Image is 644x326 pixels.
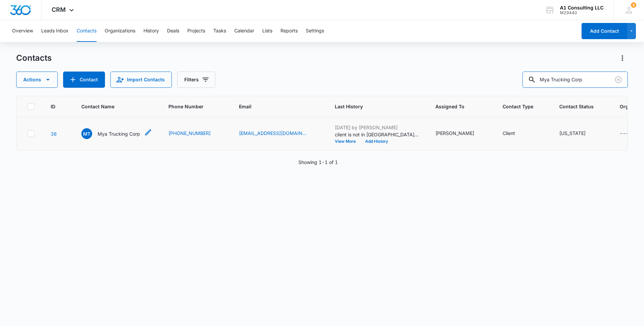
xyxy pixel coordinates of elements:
button: Add Contact [582,23,627,39]
span: MT [81,128,92,139]
span: ID [51,103,55,110]
button: Reports [280,20,298,42]
button: Tasks [213,20,226,42]
button: View More [335,139,360,143]
button: Lists [262,20,272,42]
button: Add History [360,139,393,143]
div: Assigned To - Jeannette Uribe - Select to Edit Field [435,130,486,138]
div: [US_STATE] [559,130,586,137]
button: Import Contacts [110,72,172,88]
button: Overview [12,20,33,42]
span: Contact Status [559,103,594,110]
span: Email [239,103,309,110]
div: account id [560,10,603,15]
span: Assigned To [435,103,477,110]
button: Organizations [105,20,135,42]
h1: Contacts [16,53,52,63]
button: Add Contact [63,72,105,88]
div: Contact Status - New Jersey - Select to Edit Field [559,130,598,138]
div: Contact Name - Mya Trucking Corp - Select to Edit Field [81,128,152,139]
button: Actions [16,72,58,88]
p: [DATE] by [PERSON_NAME] [335,124,419,131]
span: 6 [631,2,636,8]
input: Search Contacts [522,72,628,88]
button: Actions [617,53,628,63]
span: Last History [335,103,409,110]
span: Contact Type [503,103,533,110]
button: Settings [306,20,324,42]
p: Mya Trucking Corp [98,130,140,137]
button: Filters [177,72,215,88]
button: Deals [167,20,179,42]
div: Email - sosasteg@yahoo.com - Select to Edit Field [239,130,319,138]
div: Organization - - Select to Edit Field [620,130,641,138]
p: client is not in [GEOGRAPHIC_DATA] anymore, everything is up to date. [335,131,419,138]
span: CRM [52,6,66,13]
button: Clear [613,74,624,85]
div: Phone Number - (718) 510-7585 - Select to Edit Field [168,130,223,138]
button: Contacts [77,20,97,42]
a: Navigate to contact details page for Mya Trucking Corp [51,131,57,137]
button: Calendar [234,20,254,42]
div: --- [620,130,629,138]
div: notifications count [631,2,636,8]
span: Contact Name [81,103,142,110]
div: Contact Type - Client - Select to Edit Field [503,130,527,138]
div: account name [560,5,603,10]
a: [PHONE_NUMBER] [168,130,211,137]
span: Phone Number [168,103,223,110]
button: Leads Inbox [41,20,69,42]
p: Showing 1-1 of 1 [298,159,338,166]
button: History [143,20,159,42]
div: Client [503,130,515,137]
div: [PERSON_NAME] [435,130,474,137]
a: [EMAIL_ADDRESS][DOMAIN_NAME] [239,130,306,137]
button: Projects [187,20,205,42]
